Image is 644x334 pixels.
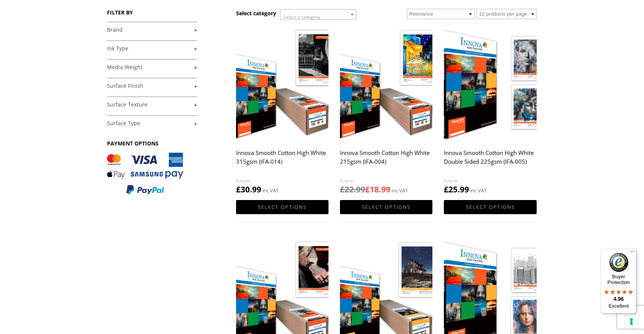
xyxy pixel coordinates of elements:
[107,82,197,90] a: +
[444,184,469,195] bdi: 25.99
[444,200,536,214] a: Select options for “Innova Smooth Cotton High White Double Sided 225gsm (IFA-005)”
[627,248,636,258] button: Menu
[107,78,197,93] h4: Surface Finish
[107,120,197,127] a: +
[601,274,636,285] p: Buyer Protection
[107,101,197,108] a: +
[107,45,197,52] a: +
[444,146,536,176] h2: Innova Smooth Cotton High White Double Sided 225gsm (IFA-005)
[444,25,536,195] a: Innova Smooth Cotton High White Double Sided 225gsm (IFA-005) £25.99
[407,9,475,19] select: Shop order
[107,140,197,147] h3: PAYMENT OPTIONS
[625,315,638,328] button: Your consent preferences for tracking technologies
[107,40,197,56] h4: Ink Type
[236,146,328,176] h2: Innova Smooth Cotton High White 315gsm (IFA-014)
[613,296,624,302] span: 4.96
[236,184,261,195] bdi: 30.99
[107,26,197,34] a: +
[601,303,636,309] p: Excellent
[444,25,536,141] img: Innova Smooth Cotton High White Double Sided 225gsm (IFA-005)
[444,184,448,195] span: £
[107,153,183,195] img: PAYMENT OPTIONS
[601,248,636,313] button: Trusted Shops TrustmarkBuyer Protection4.96Excellent
[236,200,328,214] a: Select options for “Innova Smooth Cotton High White 315gsm (IFA-014)”
[236,184,241,195] span: £
[107,97,197,112] h4: Surface Texture
[340,25,432,141] img: Innova Smooth Cotton High White 215gsm (IFA-004)
[283,14,320,20] span: Select a category
[340,184,345,195] span: £
[340,200,432,214] a: Select options for “Innova Smooth Cotton High White 215gsm (IFA-004)”
[236,10,276,17] h3: Select category
[107,22,197,37] h4: Brand
[365,184,370,195] span: £
[107,115,197,131] h4: Surface Type
[107,9,197,16] h3: FILTER BY
[340,146,432,176] h2: Innova Smooth Cotton High White 215gsm (IFA-004)
[107,64,197,71] a: +
[107,59,197,74] h4: Media Weight
[609,253,628,272] img: Trusted Shops Trustmark
[236,25,328,195] a: Innova Smooth Cotton High White 315gsm (IFA-014) £30.99
[340,184,365,195] bdi: 22.99
[365,184,390,195] bdi: 18.99
[340,25,432,195] a: Innova Smooth Cotton High White 215gsm (IFA-004) £22.99£18.99
[236,25,328,141] img: Innova Smooth Cotton High White 315gsm (IFA-014)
